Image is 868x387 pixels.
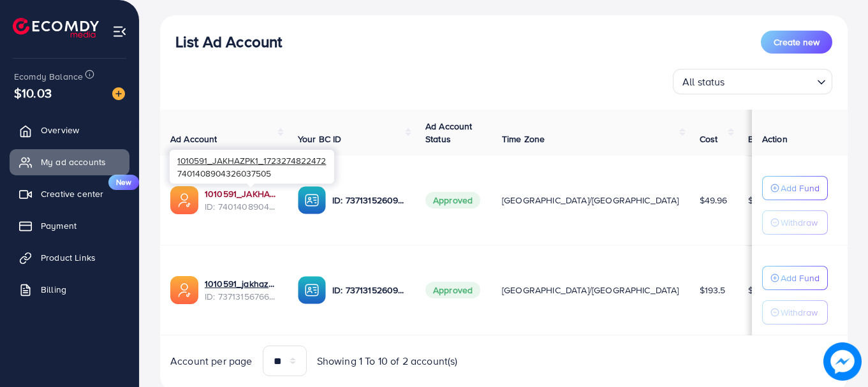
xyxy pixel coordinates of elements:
[170,276,198,304] img: ic-ads-acc.e4c84228.svg
[14,84,52,102] span: $10.03
[205,187,277,200] a: 1010591_JAKHAZPK1_1723274822472
[10,245,129,270] a: Product Links
[781,180,820,196] p: Add Fund
[10,213,129,238] a: Payment
[502,284,679,296] span: [GEOGRAPHIC_DATA]/[GEOGRAPHIC_DATA]
[13,18,99,38] img: logo
[425,282,480,298] span: Approved
[41,219,77,232] span: Payment
[175,33,282,51] h3: List Ad Account
[425,120,473,145] span: Ad Account Status
[781,305,818,320] p: Withdraw
[700,284,726,296] span: $193.5
[774,36,820,48] span: Create new
[700,194,728,207] span: $49.96
[41,251,96,264] span: Product Links
[823,342,862,381] img: image
[205,277,277,303] div: <span class='underline'>1010591_jakhazPk_1716268197322</span></br>7371315676650487824
[177,154,326,166] span: 1010591_JAKHAZPK1_1723274822472
[781,215,818,230] p: Withdraw
[170,354,253,369] span: Account per page
[781,270,820,286] p: Add Fund
[205,277,277,290] a: 1010591_jakhazPk_1716268197322
[41,124,79,136] span: Overview
[425,192,480,208] span: Approved
[205,290,277,303] span: ID: 7371315676650487824
[673,69,832,94] div: Search for option
[332,193,405,208] p: ID: 7371315260948561936
[10,117,129,143] a: Overview
[41,283,66,296] span: Billing
[170,150,334,184] div: 7401408904326037505
[108,175,139,190] span: New
[112,24,127,39] img: menu
[700,133,718,145] span: Cost
[762,300,828,325] button: Withdraw
[10,149,129,175] a: My ad accounts
[317,354,458,369] span: Showing 1 To 10 of 2 account(s)
[762,210,828,235] button: Withdraw
[332,282,405,298] p: ID: 7371315260948561936
[502,133,545,145] span: Time Zone
[112,87,125,100] img: image
[298,186,326,214] img: ic-ba-acc.ded83a64.svg
[10,181,129,207] a: Creative centerNew
[680,73,728,91] span: All status
[761,31,832,54] button: Create new
[170,186,198,214] img: ic-ads-acc.e4c84228.svg
[205,200,277,213] span: ID: 7401408904326037505
[14,70,83,83] span: Ecomdy Balance
[10,277,129,302] a: Billing
[170,133,217,145] span: Ad Account
[41,156,106,168] span: My ad accounts
[502,194,679,207] span: [GEOGRAPHIC_DATA]/[GEOGRAPHIC_DATA]
[762,133,788,145] span: Action
[41,187,103,200] span: Creative center
[762,266,828,290] button: Add Fund
[762,176,828,200] button: Add Fund
[298,133,342,145] span: Your BC ID
[729,70,812,91] input: Search for option
[298,276,326,304] img: ic-ba-acc.ded83a64.svg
